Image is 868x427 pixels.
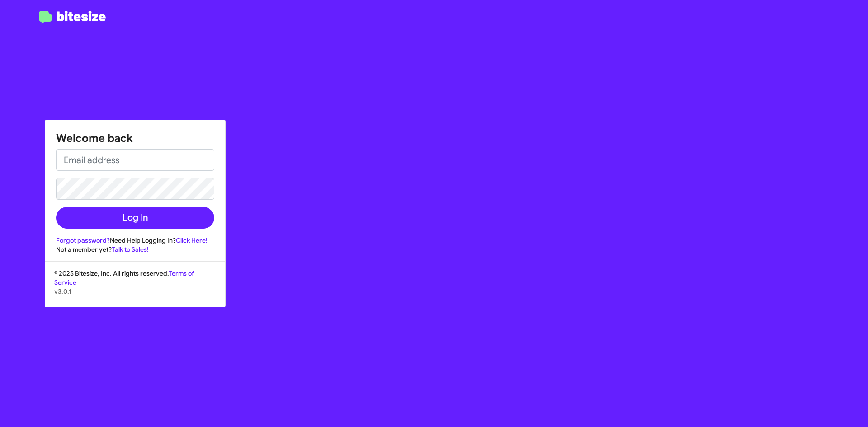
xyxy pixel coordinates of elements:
div: Not a member yet? [56,245,214,254]
h1: Welcome back [56,131,214,145]
p: v3.0.1 [54,287,216,296]
div: © 2025 Bitesize, Inc. All rights reserved. [45,269,225,307]
button: Log In [56,207,214,229]
div: Need Help Logging In? [56,236,214,245]
a: Click Here! [176,236,208,244]
a: Forgot password? [56,236,110,244]
input: Email address [56,149,214,171]
a: Talk to Sales! [112,245,149,253]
